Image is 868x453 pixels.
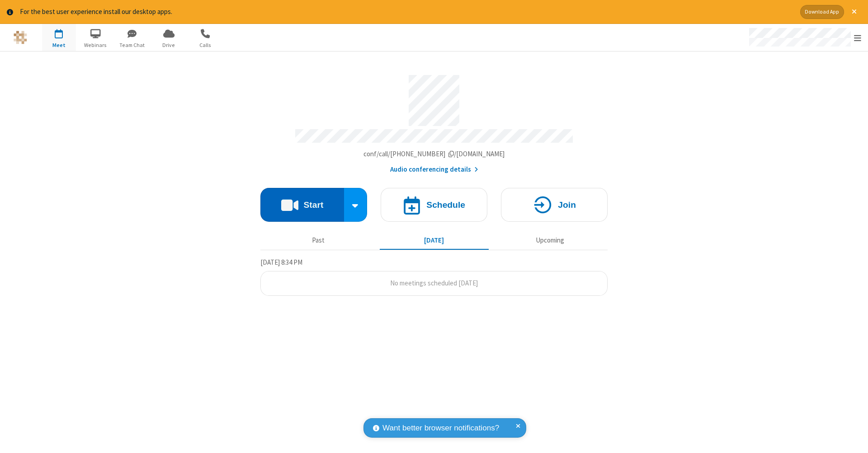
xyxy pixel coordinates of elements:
button: Logo [3,24,37,51]
span: Team Chat [115,41,149,49]
button: Download App [800,5,844,19]
section: Account details [260,68,608,174]
div: Open menu [741,24,868,51]
button: Schedule [381,188,487,222]
div: For the best user experience install our desktop apps. [20,7,793,17]
span: [DATE] 8:34 PM [260,258,302,266]
h4: Schedule [426,201,465,209]
span: Want better browser notifications? [382,422,499,434]
span: No meetings scheduled [DATE] [390,279,478,287]
span: Webinars [79,41,113,49]
span: Meet [42,41,76,49]
div: Start conference options [344,188,368,222]
button: Past [264,232,373,249]
span: Drive [152,41,186,49]
button: Join [501,188,608,222]
img: QA Selenium DO NOT DELETE OR CHANGE [14,31,27,44]
button: Upcoming [495,232,604,249]
h4: Start [303,201,323,209]
h4: Join [558,201,576,209]
section: Today's Meetings [260,257,608,296]
button: Audio conferencing details [390,164,478,175]
button: Start [260,188,344,222]
button: Close alert [847,5,861,19]
button: [DATE] [380,232,489,249]
button: Copy my meeting room linkCopy my meeting room link [363,149,505,159]
span: Calls [189,41,222,49]
span: Copy my meeting room link [363,149,505,158]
